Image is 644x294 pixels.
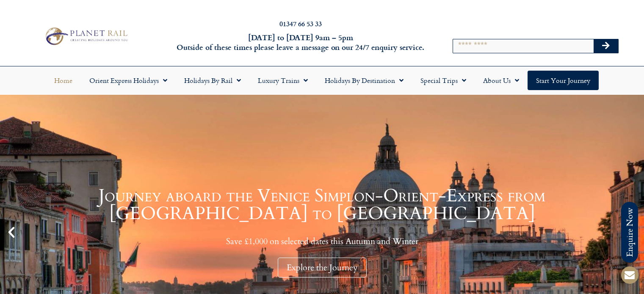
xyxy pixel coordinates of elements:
a: Special Trips [412,71,475,90]
p: Save £1,000 on selected dates this Autumn and Winter [21,236,623,247]
a: Start your Journey [528,71,599,90]
a: Orient Express Holidays [81,71,176,90]
a: Holidays by Rail [176,71,249,90]
nav: Menu [4,71,640,90]
a: Holidays by Destination [316,71,412,90]
h1: Journey aboard the Venice Simplon-Orient-Express from [GEOGRAPHIC_DATA] to [GEOGRAPHIC_DATA] [21,187,623,223]
div: Explore the Journey [278,258,367,278]
img: Planet Rail Train Holidays Logo [42,25,130,47]
a: Home [46,71,81,90]
a: About Us [475,71,528,90]
a: Luxury Trains [249,71,316,90]
a: 01347 66 53 33 [279,19,322,28]
button: Search [594,39,618,53]
div: Previous slide [4,225,19,239]
h6: [DATE] to [DATE] 9am – 5pm Outside of these times please leave a message on our 24/7 enquiry serv... [174,33,427,52]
